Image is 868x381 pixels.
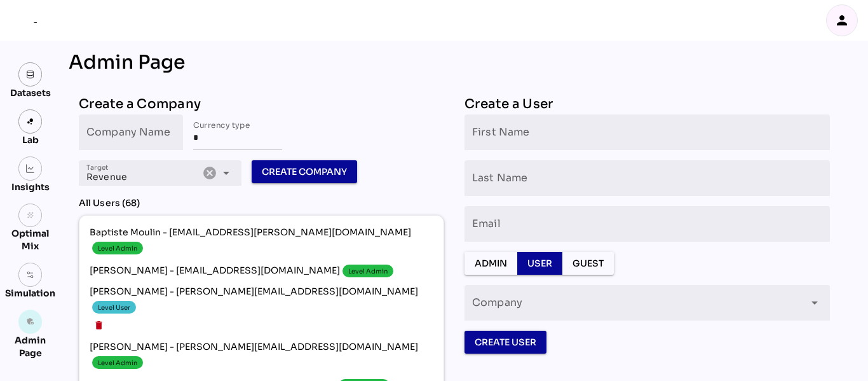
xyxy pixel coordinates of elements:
[10,6,38,34] div: mediaROI
[193,114,282,150] input: Currency type
[202,165,217,181] i: Clear
[90,226,433,257] span: Baptiste Moulin - [EMAIL_ADDRESS][PERSON_NAME][DOMAIN_NAME]
[465,252,517,275] button: Admin
[79,196,444,210] div: All Users (68)
[79,94,444,114] div: Create a Company
[5,334,55,359] div: Admin Page
[262,164,347,179] span: Create Company
[17,134,44,146] div: Lab
[26,317,35,326] i: admin_panel_settings
[26,70,35,79] img: data.svg
[472,114,822,150] input: First Name
[26,164,35,173] img: graph.svg
[252,160,357,183] button: Create Company
[475,335,536,350] span: Create User
[98,358,137,368] div: Level Admin
[465,94,830,114] div: Create a User
[90,340,433,371] span: [PERSON_NAME] - [PERSON_NAME][EMAIL_ADDRESS][DOMAIN_NAME]
[98,244,137,253] div: Level Admin
[219,165,234,181] i: arrow_drop_down
[90,262,433,280] span: [PERSON_NAME] - [EMAIL_ADDRESS][DOMAIN_NAME]
[26,117,35,126] img: lab.svg
[26,270,35,279] img: settings.svg
[573,256,604,271] span: Guest
[11,181,50,193] div: Insights
[465,331,546,354] button: Create User
[93,320,104,331] i: delete
[69,51,840,74] div: Admin Page
[86,171,127,183] span: Revenue
[5,227,55,253] div: Optimal Mix
[90,285,433,316] span: [PERSON_NAME] - [PERSON_NAME][EMAIL_ADDRESS][DOMAIN_NAME]
[527,256,552,271] span: User
[807,295,822,310] i: arrow_drop_down
[5,287,55,300] div: Simulation
[10,87,51,99] div: Datasets
[834,13,850,28] i: person
[562,252,614,275] button: Guest
[26,211,35,220] i: grain
[472,206,822,242] input: Email
[86,114,175,150] input: Company Name
[472,160,822,196] input: Last Name
[348,267,388,276] div: Level Admin
[98,303,130,312] div: Level User
[517,252,562,275] button: User
[475,256,507,271] span: Admin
